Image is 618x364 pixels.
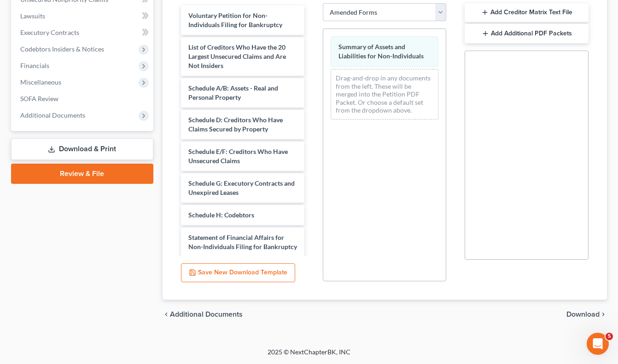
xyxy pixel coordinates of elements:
span: SOFA Review [20,95,58,102]
a: Review & File [11,164,153,184]
iframe: Intercom live chat [587,333,609,355]
div: 2025 © NextChapterBK, INC [47,347,571,364]
span: Miscellaneous [20,78,61,86]
i: chevron_right [600,311,607,318]
span: Lawsuits [20,12,45,20]
span: Codebtors Insiders & Notices [20,45,104,53]
span: Additional Documents [20,111,85,119]
span: Schedule D: Creditors Who Have Claims Secured by Property [188,116,283,133]
span: Schedule A/B: Assets - Real and Personal Property [188,84,278,101]
span: Schedule H: Codebtors [188,211,254,219]
span: Additional Documents [170,311,243,318]
span: Summary of Assets and Liabilities for Non-Individuals [338,43,424,60]
span: Schedule G: Executory Contracts and Unexpired Leases [188,179,295,196]
i: chevron_left [163,311,170,318]
a: Download & Print [11,138,153,160]
a: SOFA Review [13,91,153,107]
button: Download chevron_right [566,311,607,318]
a: Lawsuits [13,8,153,24]
button: Add Creditor Matrix Text File [465,3,588,23]
span: 5 [606,333,613,340]
button: Add Additional PDF Packets [465,24,588,43]
span: Executory Contracts [20,28,79,36]
span: Voluntary Petition for Non-Individuals Filing for Bankruptcy [188,11,282,28]
span: Schedule E/F: Creditors Who Have Unsecured Claims [188,148,288,165]
span: Financials [20,62,49,69]
span: Download [566,311,600,318]
a: Executory Contracts [13,24,153,41]
span: List of Creditors Who Have the 20 Largest Unsecured Claims and Are Not Insiders [188,43,286,69]
button: Save New Download Template [181,263,295,283]
div: Drag-and-drop in any documents from the left. These will be merged into the Petition PDF Packet. ... [331,69,438,119]
a: chevron_left Additional Documents [163,311,243,318]
span: Statement of Financial Affairs for Non-Individuals Filing for Bankruptcy [188,233,297,250]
